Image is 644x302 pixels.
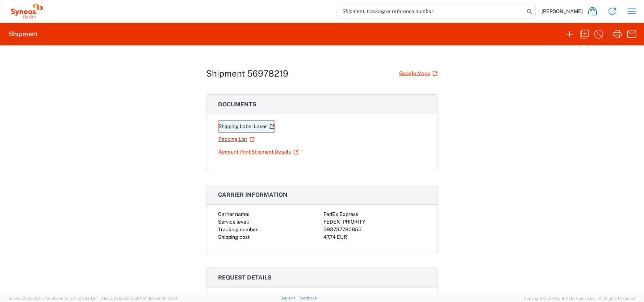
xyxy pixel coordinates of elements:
a: Google Maps [399,67,438,80]
span: Carrier name: [218,211,249,217]
span: Shipping cost [218,234,250,240]
h1: Shipment 56978219 [206,68,288,79]
span: Server: 2025.20.0-710e05ee653 [9,296,98,301]
a: Packing List [218,133,255,146]
span: [DATE] 09:51:04 [68,296,98,301]
div: FedEx Express [323,211,426,218]
span: Request details [218,274,272,281]
h2: Shipment [9,30,38,38]
span: Service level: [218,219,249,225]
div: 47.74 EUR [323,233,426,241]
span: Pickup time: [218,294,246,300]
a: Support [280,296,298,300]
span: Client: 2025.20.0-8b113f4 [101,296,177,301]
a: Shipping Label Laser [218,120,275,133]
span: Documents [218,101,256,108]
span: [DATE] 10:16:38 [149,296,177,301]
a: Feedback [298,296,317,300]
span: Copyright © [DATE]-[DATE] Agistix Inc., All Rights Reserved [524,295,635,302]
span: [PERSON_NAME] [541,8,583,15]
span: Tracking number: [218,226,259,232]
input: Shipment, tracking or reference number [337,4,524,18]
div: 393737780855 [323,226,426,233]
span: Carrier information [218,191,288,198]
a: Account Print Shipment Details [218,146,299,158]
div: FEDEX_PRIORITY [323,218,426,226]
div: [DATE] 13:00:00 - 16:00:00 [323,293,426,301]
